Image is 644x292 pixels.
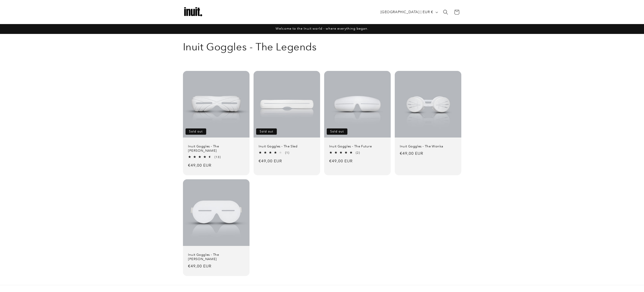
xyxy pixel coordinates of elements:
[188,253,244,261] a: Inuit Goggles - The [PERSON_NAME]
[440,7,451,18] summary: Search
[183,2,203,22] img: Inuit Logo
[378,7,440,17] button: [GEOGRAPHIC_DATA] | EUR €
[188,144,244,153] a: Inuit Goggles - The [PERSON_NAME]
[183,24,461,34] div: Announcement
[329,144,386,149] a: Inuit Goggles - The Future
[259,144,315,149] a: Inuit Goggles - The Sled
[183,40,461,53] h1: Inuit Goggles - The Legends
[381,9,433,15] span: [GEOGRAPHIC_DATA] | EUR €
[276,27,368,30] span: Welcome to the Inuit world - where everything began.
[400,144,456,149] a: Inuit Goggles - The Wonka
